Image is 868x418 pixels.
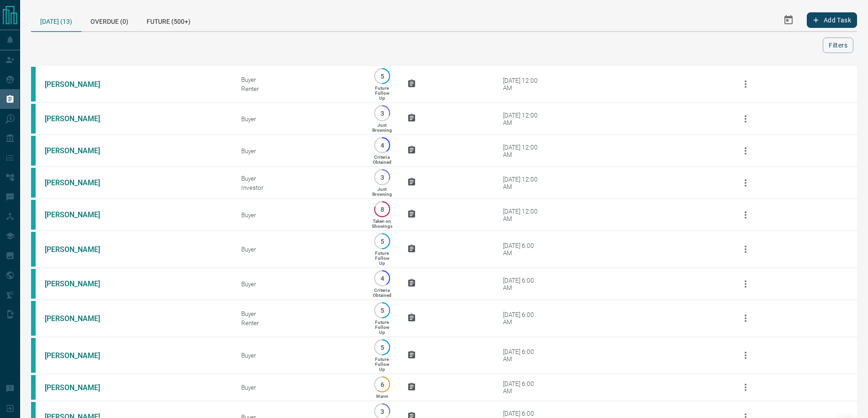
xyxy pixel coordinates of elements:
p: Just Browsing [372,123,392,133]
p: Future Follow Up [375,320,389,335]
a: [PERSON_NAME] [45,114,113,123]
p: 5 [379,238,386,245]
p: Taken on Showings [372,219,392,229]
a: [PERSON_NAME] [45,383,113,392]
div: Renter [241,85,357,92]
div: Future (500+) [138,9,200,31]
div: condos.ca [31,200,36,230]
a: [PERSON_NAME] [45,146,113,155]
div: Buyer [241,310,357,317]
button: Filters [823,38,853,53]
div: condos.ca [31,104,36,134]
p: 3 [379,110,386,117]
p: 4 [379,275,386,282]
div: [DATE] (13) [31,9,81,32]
p: 3 [379,408,386,415]
a: [PERSON_NAME] [45,80,113,89]
div: [DATE] 6:00 AM [503,311,542,326]
p: 5 [379,344,386,351]
div: [DATE] 6:00 AM [503,380,542,395]
a: [PERSON_NAME] [45,314,113,323]
div: [DATE] 12:00 AM [503,77,542,91]
p: Future Follow Up [375,251,389,266]
div: Buyer [241,384,357,391]
button: Select Date Range [778,9,799,31]
div: [DATE] 6:00 AM [503,348,542,363]
div: [DATE] 12:00 AM [503,112,542,126]
div: condos.ca [31,67,36,102]
div: condos.ca [31,168,36,198]
div: Buyer [241,147,357,155]
div: condos.ca [31,269,36,299]
div: Renter [241,319,357,327]
div: Buyer [241,280,357,288]
p: Future Follow Up [375,357,389,372]
div: condos.ca [31,338,36,373]
div: Overdue (0) [81,9,138,31]
a: [PERSON_NAME] [45,351,113,360]
div: [DATE] 6:00 AM [503,242,542,257]
div: Buyer [241,115,357,123]
p: 5 [379,73,386,80]
div: [DATE] 6:00 AM [503,277,542,291]
div: Buyer [241,211,357,219]
div: [DATE] 12:00 AM [503,208,542,222]
p: 3 [379,174,386,181]
div: [DATE] 12:00 AM [503,144,542,158]
p: Warm [376,394,388,399]
div: Buyer [241,246,357,253]
p: Future Follow Up [375,86,389,101]
p: 8 [379,206,386,213]
div: condos.ca [31,232,36,267]
p: 4 [379,142,386,149]
div: Buyer [241,352,357,359]
button: Add Task [807,12,857,28]
p: 5 [379,307,386,314]
p: Criteria Obtained [373,288,392,298]
a: [PERSON_NAME] [45,279,113,288]
div: condos.ca [31,375,36,400]
div: Buyer [241,175,357,182]
div: Investor [241,184,357,191]
a: [PERSON_NAME] [45,210,113,219]
div: [DATE] 12:00 AM [503,176,542,190]
div: condos.ca [31,136,36,166]
div: Buyer [241,76,357,83]
a: [PERSON_NAME] [45,245,113,254]
p: 6 [379,381,386,388]
div: condos.ca [31,301,36,336]
p: Criteria Obtained [373,155,392,165]
a: [PERSON_NAME] [45,178,113,187]
p: Just Browsing [372,187,392,197]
